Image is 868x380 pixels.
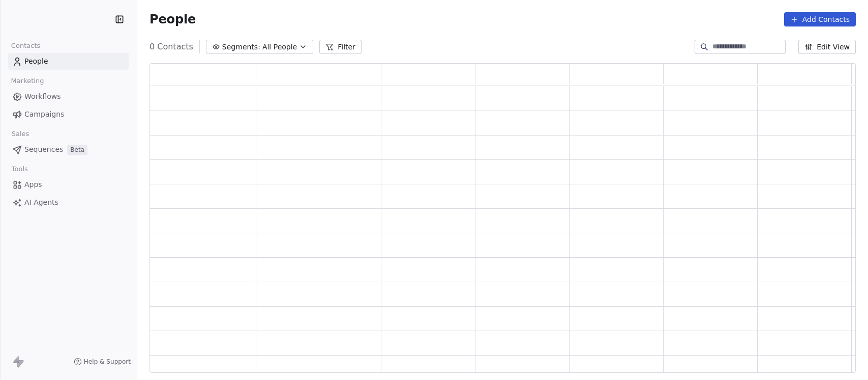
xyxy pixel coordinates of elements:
span: All People [262,42,297,52]
button: Add Contacts [784,12,856,26]
span: Beta [67,145,87,155]
span: Campaigns [24,109,64,120]
span: People [24,56,48,67]
span: Apps [24,179,42,190]
span: Tools [7,161,32,177]
span: Workflows [24,91,61,102]
span: Segments: [222,42,260,52]
button: Filter [319,40,362,54]
span: Contacts [7,38,45,53]
span: Sales [7,126,34,142]
a: SequencesBeta [8,141,129,158]
button: Edit View [798,40,856,54]
a: AI Agents [8,194,129,211]
a: People [8,53,129,70]
span: Help & Support [84,358,131,366]
a: Campaigns [8,106,129,123]
span: People [149,12,196,27]
span: Marketing [7,73,48,89]
a: Apps [8,176,129,193]
span: Sequences [24,144,63,155]
a: Help & Support [74,358,131,366]
a: Workflows [8,88,129,105]
span: AI Agents [24,197,58,208]
span: 0 Contacts [149,41,193,53]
